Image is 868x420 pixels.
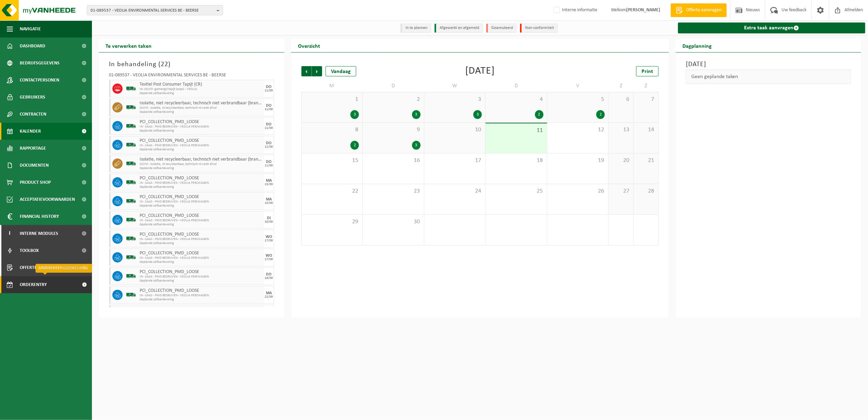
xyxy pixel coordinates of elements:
[265,295,273,299] div: 22/09
[20,72,59,89] span: Contactpersonen
[140,260,262,264] span: Geplande zelfaanlevering
[366,157,421,164] span: 16
[551,187,605,195] span: 26
[265,126,273,130] div: 11/09
[305,218,359,226] span: 29
[551,157,605,164] span: 19
[20,174,51,191] span: Product Shop
[612,187,630,195] span: 27
[609,80,633,92] td: Z
[140,162,262,166] span: SELFD - isolatie, nt recycleerbaar, technisch nt verbr afval
[465,66,495,76] div: [DATE]
[637,157,655,164] span: 21
[265,108,273,111] div: 11/09
[140,176,262,181] span: PCI_COLLECTION_PMD_LOOSE
[140,129,262,133] span: Geplande zelfaanlevering
[126,252,136,262] img: BL-SO-LV
[428,126,482,134] span: 10
[265,239,273,242] div: 17/09
[140,288,262,294] span: PCI_COLLECTION_PMD_LOOSE
[140,87,262,91] span: IN -SELFD -gemengd tapijt (expo) - VEOLIA
[140,110,262,114] span: Geplande zelfaanlevering
[626,7,660,13] strong: [PERSON_NAME]
[637,126,655,134] span: 14
[266,160,271,164] div: DO
[412,141,421,150] div: 3
[265,183,273,186] div: 15/09
[126,177,136,187] img: BL-SO-LV
[140,269,262,275] span: PCI_COLLECTION_PMD_LOOSE
[140,157,262,162] span: Isolatie, niet recycleerbaar, technisch niet verbrandbaar (brandbaar)
[161,61,168,68] span: 22
[551,126,605,134] span: 12
[435,24,483,33] li: Afgewerkt en afgemeld
[305,187,359,195] span: 22
[99,39,158,52] h2: Te verwerken taken
[596,110,605,119] div: 2
[20,259,63,276] span: Offerte aanvragen
[424,80,486,92] td: W
[676,39,719,52] h2: Dagplanning
[20,191,75,208] span: Acceptatievoorwaarden
[140,200,262,204] span: IN - SAAS - PMD BEDRIJVEN - VEOLIA PERSWAGEN
[140,213,262,219] span: PCI_COLLECTION_PMD_LOOSE
[20,55,60,72] span: Bedrijfsgegevens
[266,254,272,258] div: WO
[140,194,262,200] span: PCI_COLLECTION_PMD_LOOSE
[20,20,41,37] span: Navigatie
[140,106,262,110] span: SELFD - isolatie, nt recycleerbaar, technisch nt verbr afval
[140,307,262,312] span: PCI_COLLECTION_PMD_LOOSE
[109,73,274,80] div: 01-089537 - VEOLIA ENVIRONMENTAL SERVICES BE - BEERSE
[291,39,327,52] h2: Overzicht
[637,187,655,195] span: 28
[140,256,262,260] span: IN - SAAS - PMD BEDRIJVEN - VEOLIA PERSWAGEN
[266,141,271,145] div: DO
[140,232,262,237] span: PCI_COLLECTION_PMD_LOOSE
[326,66,356,76] div: Vandaag
[366,187,421,195] span: 23
[547,80,609,92] td: V
[140,298,262,302] span: Geplande zelfaanlevering
[265,220,273,224] div: 16/09
[20,157,49,174] span: Documenten
[140,241,262,245] span: Geplande zelfaanlevering
[265,276,273,280] div: 18/09
[140,91,262,95] span: Geplande zelfaanlevering
[140,144,262,148] span: IN - SAAS - PMD BEDRIJVEN - VEOLIA PERSWAGEN
[312,66,322,76] span: Volgende
[366,96,421,103] span: 2
[140,294,262,298] span: IN - SAAS - PMD BEDRIJVEN - VEOLIA PERSWAGEN
[140,166,262,170] span: Geplande zelfaanlevering
[366,126,421,134] span: 9
[20,89,45,106] span: Gebruikers
[412,110,421,119] div: 3
[126,215,136,225] img: BL-SO-LV
[520,24,558,33] li: Non-conformiteit
[400,24,431,33] li: In te plannen
[140,251,262,256] span: PCI_COLLECTION_PMD_LOOSE
[140,148,262,152] span: Geplande zelfaanlevering
[7,225,13,242] span: I
[20,276,77,293] span: Orderentry Goedkeuring
[267,216,271,220] div: DI
[636,66,659,76] a: Print
[489,127,543,134] span: 11
[266,85,271,89] div: DO
[686,70,851,84] div: Geen geplande taken
[486,24,517,33] li: Geannuleerd
[126,121,136,131] img: BL-SO-LV
[305,96,359,103] span: 1
[140,125,262,129] span: IN - SAAS - PMD BEDRIJVEN - VEOLIA PERSWAGEN
[126,196,136,206] img: BL-SO-LV
[634,80,659,92] td: Z
[266,291,272,295] div: MA
[489,96,543,103] span: 4
[140,119,262,125] span: PCI_COLLECTION_PMD_LOOSE
[140,275,262,279] span: IN - SAAS - PMD BEDRIJVEN - VEOLIA PERSWAGEN
[140,138,262,144] span: PCI_COLLECTION_PMD_LOOSE
[266,104,271,108] div: DO
[612,126,630,134] span: 13
[428,187,482,195] span: 24
[612,96,630,103] span: 6
[535,110,543,119] div: 2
